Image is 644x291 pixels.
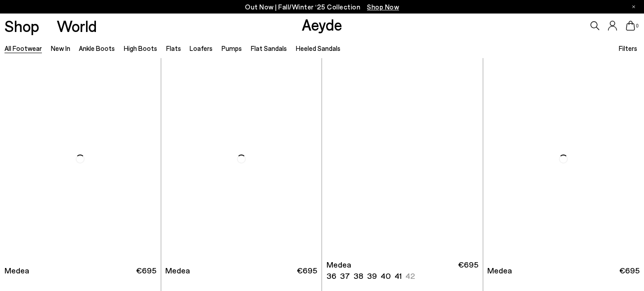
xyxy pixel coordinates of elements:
span: Navigate to /collections/new-in [367,3,399,11]
a: Medea €695 [161,260,322,281]
span: Medea [487,265,512,276]
span: Medea [5,265,29,276]
img: Medea Knee-High Boots [161,58,322,260]
a: New In [51,44,70,52]
ul: variant [327,270,412,282]
span: Medea [327,259,351,270]
span: €695 [136,265,156,276]
span: €695 [619,265,639,276]
a: All Footwear [5,44,42,52]
img: Medea Suede Knee-High Boots [322,58,483,260]
a: Medea 36 37 38 39 40 41 42 €695 [322,260,483,281]
span: Filters [619,44,637,52]
span: 0 [635,23,639,28]
p: Out Now | Fall/Winter ‘25 Collection [245,1,399,13]
a: Shop [5,18,39,34]
span: €695 [458,259,478,282]
span: Medea [165,265,190,276]
a: 0 [626,21,635,31]
li: 37 [340,270,350,282]
li: 36 [327,270,336,282]
li: 40 [381,270,391,282]
a: Aeyde [302,15,342,34]
a: Flats [166,44,181,52]
a: High Boots [124,44,157,52]
a: Ankle Boots [79,44,115,52]
a: Next slide Previous slide [322,58,483,260]
div: 1 / 6 [322,58,483,260]
a: Pumps [222,44,242,52]
li: 38 [354,270,363,282]
a: Loafers [190,44,213,52]
li: 41 [395,270,402,282]
a: Heeled Sandals [296,44,340,52]
a: World [57,18,97,34]
span: €695 [297,265,317,276]
a: Flat Sandals [251,44,287,52]
li: 39 [367,270,377,282]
